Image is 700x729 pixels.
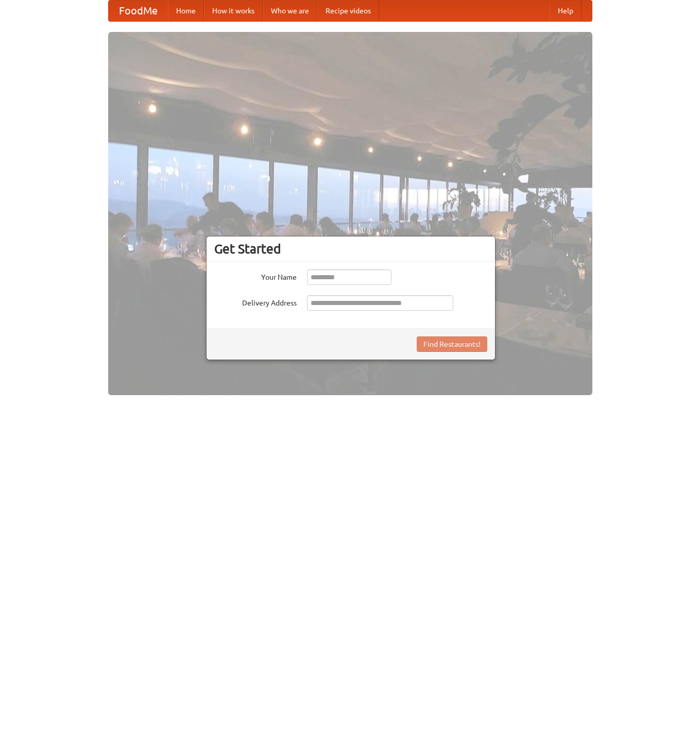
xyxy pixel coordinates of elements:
[109,1,168,21] a: FoodMe
[214,241,487,257] h3: Get Started
[317,1,379,21] a: Recipe videos
[550,1,582,21] a: Help
[214,295,297,308] label: Delivery Address
[168,1,204,21] a: Home
[263,1,317,21] a: Who we are
[417,336,487,352] button: Find Restaurants!
[204,1,263,21] a: How it works
[214,269,297,282] label: Your Name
